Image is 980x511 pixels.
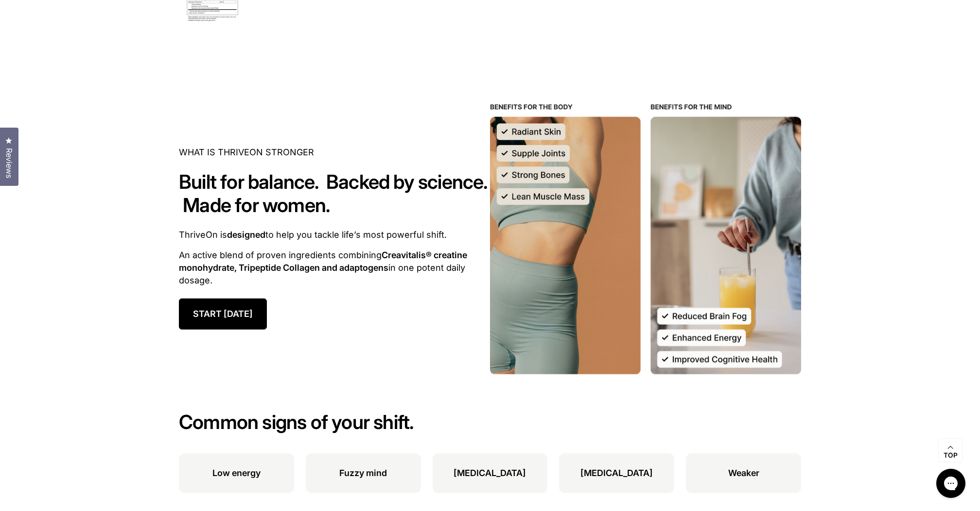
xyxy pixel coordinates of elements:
p: [MEDICAL_DATA] [454,467,526,479]
p: WHAT IS THRIVEON STRONGER [179,146,490,159]
iframe: Gorgias live chat messenger [931,465,970,501]
p: [MEDICAL_DATA] [580,467,653,479]
p: ThriveOn is to help you tackle life’s most powerful shift. [179,229,490,241]
p: An active blend of proven ingredients combining in one potent daily dosage. [179,249,490,287]
p: Low energy [212,467,261,479]
a: START [DATE] [179,298,267,330]
h2: Built for balance. Backed by science. Made for women. [179,170,490,217]
span: Top [944,451,958,460]
p: Fuzzy mind [339,467,387,479]
strong: Creavitalis® creatine monohydrate, Tripeptide Collagen and adaptogens [179,250,467,273]
span: Reviews [2,148,15,178]
h2: Common signs of your shift. [179,411,801,434]
strong: designed [227,230,265,240]
p: Weaker [728,467,759,479]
